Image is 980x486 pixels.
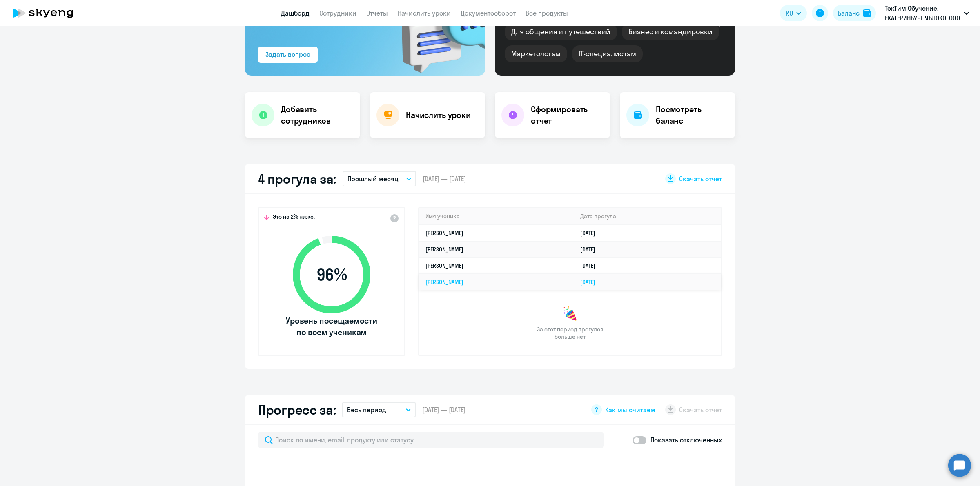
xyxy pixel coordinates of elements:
div: Для общения и путешествий [505,23,617,40]
h4: Сформировать отчет [531,104,604,126]
div: IT-специалистам [572,45,642,62]
a: Дашборд [281,9,310,17]
img: balance [863,9,871,17]
th: Имя ученика [419,208,574,225]
span: [DATE] — [DATE] [422,405,465,414]
span: RU [786,8,793,18]
div: Маркетологам [505,45,567,62]
p: Прошлый месяц [347,174,399,184]
button: Прошлый месяц [343,171,416,186]
a: [PERSON_NAME] [425,278,463,286]
button: RU [780,5,807,21]
a: [PERSON_NAME] [425,229,463,237]
a: Все продукты [526,9,568,17]
button: Задать вопрос [258,47,318,63]
a: [DATE] [580,246,602,253]
a: [DATE] [580,278,602,286]
h4: Начислить уроки [406,109,471,121]
th: Дата прогула [574,208,721,225]
h2: 4 прогула за: [258,171,336,187]
h4: Посмотреть баланс [656,104,728,126]
div: Задать вопрос [265,49,310,59]
span: Уровень посещаемости по всем ученикам [285,315,379,338]
span: Скачать отчет [679,174,722,183]
button: ТэкТим Обучение, ЕКАТЕРИНБУРГ ЯБЛОКО, ООО [881,3,973,23]
div: Бизнес и командировки [622,23,719,40]
p: Показать отключенных [650,435,722,445]
span: Как мы считаем [605,405,655,414]
a: [PERSON_NAME] [425,246,463,253]
button: Весь период [342,402,416,417]
a: Документооборот [461,9,516,17]
a: Сотрудники [319,9,356,17]
a: [DATE] [580,262,602,269]
a: [PERSON_NAME] [425,262,463,269]
h2: Прогресс за: [258,402,336,418]
p: ТэкТим Обучение, ЕКАТЕРИНБУРГ ЯБЛОКО, ООО [885,3,961,23]
span: 96 % [285,265,379,284]
div: Баланс [838,8,860,18]
input: Поиск по имени, email, продукту или статусу [258,432,604,448]
p: Весь период [347,405,386,415]
span: Это на 2% ниже, [273,213,315,223]
span: За этот период прогулов больше нет [536,326,604,340]
button: Балансbalance [833,5,876,21]
h4: Добавить сотрудников [281,104,354,126]
span: [DATE] — [DATE] [423,174,466,183]
img: congrats [562,306,578,322]
a: Начислить уроки [398,9,451,17]
a: [DATE] [580,229,602,237]
a: Отчеты [366,9,388,17]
